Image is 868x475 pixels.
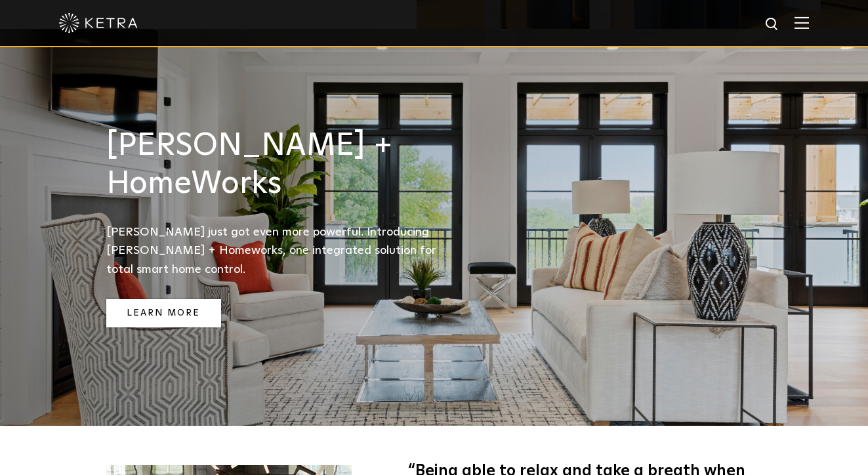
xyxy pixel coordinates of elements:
h3: [PERSON_NAME] + HomeWorks [106,127,447,203]
a: Learn More [106,299,221,327]
p: [PERSON_NAME] just got even more powerful. Introducing [PERSON_NAME] + Homeworks, one integrated ... [106,223,447,279]
img: search icon [764,16,781,33]
img: ketra-logo-2019-white [59,13,138,33]
img: Hamburger%20Nav.svg [795,16,809,29]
